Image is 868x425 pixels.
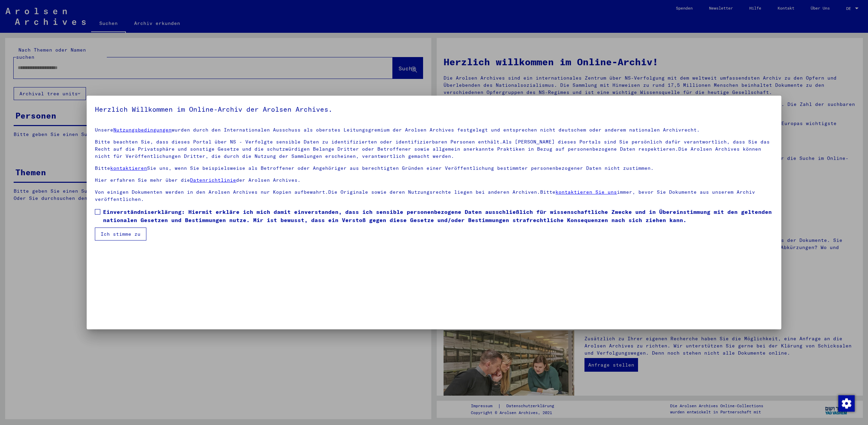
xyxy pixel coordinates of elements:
[103,208,773,224] span: Einverständniserklärung: Hiermit erkläre ich mich damit einverstanden, dass ich sensible personen...
[95,177,773,184] p: Hier erfahren Sie mehr über die der Arolsen Archives.
[95,126,773,134] p: Unsere wurden durch den Internationalen Ausschuss als oberstes Leitungsgremium der Arolsen Archiv...
[95,189,773,203] p: Von einigen Dokumenten werden in den Arolsen Archives nur Kopien aufbewahrt.Die Originale sowie d...
[95,138,773,160] p: Bitte beachten Sie, dass dieses Portal über NS - Verfolgte sensible Daten zu identifizierten oder...
[190,177,236,183] a: Datenrichtlinie
[95,104,773,115] h5: Herzlich Willkommen im Online-Archiv der Arolsen Archives.
[110,165,147,171] a: kontaktieren
[555,189,617,195] a: kontaktieren Sie uns
[95,228,146,241] button: Ich stimme zu
[113,127,172,133] a: Nutzungsbedingungen
[838,395,855,412] img: Zustimmung ändern
[95,165,773,172] p: Bitte Sie uns, wenn Sie beispielsweise als Betroffener oder Angehöriger aus berechtigten Gründen ...
[838,395,854,411] div: Zustimmung ändern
